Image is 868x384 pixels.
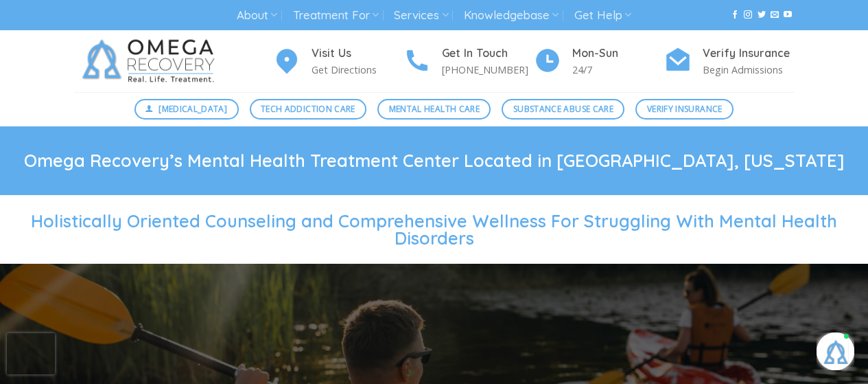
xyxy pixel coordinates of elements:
[293,3,379,28] a: Treatment For
[394,3,448,28] a: Services
[442,45,534,63] h4: Get In Touch
[377,99,491,120] a: Mental Health Care
[442,62,534,78] p: [PHONE_NUMBER]
[513,102,613,115] span: Substance Abuse Care
[572,62,664,78] p: 24/7
[744,10,752,20] a: Follow on Instagram
[758,10,766,20] a: Follow on Twitter
[250,99,367,120] a: Tech Addiction Care
[312,62,403,78] p: Get Directions
[703,45,795,63] h4: Verify Insurance
[261,102,355,115] span: Tech Addiction Care
[7,333,55,374] iframe: reCAPTCHA
[771,10,779,20] a: Send us an email
[731,10,739,20] a: Follow on Facebook
[159,102,227,115] span: [MEDICAL_DATA]
[574,3,631,28] a: Get Help
[464,3,559,28] a: Knowledgebase
[647,102,723,115] span: Verify Insurance
[703,62,795,78] p: Begin Admissions
[273,45,403,78] a: Visit Us Get Directions
[502,99,624,120] a: Substance Abuse Care
[31,210,837,249] span: Holistically Oriented Counseling and Comprehensive Wellness For Struggling With Mental Health Dis...
[134,99,239,120] a: [MEDICAL_DATA]
[237,3,277,28] a: About
[664,45,795,78] a: Verify Insurance Begin Admissions
[635,99,734,120] a: Verify Insurance
[784,10,792,20] a: Follow on YouTube
[312,45,403,63] h4: Visit Us
[403,45,534,78] a: Get In Touch [PHONE_NUMBER]
[74,30,228,92] img: Omega Recovery
[389,102,480,115] span: Mental Health Care
[572,45,664,63] h4: Mon-Sun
